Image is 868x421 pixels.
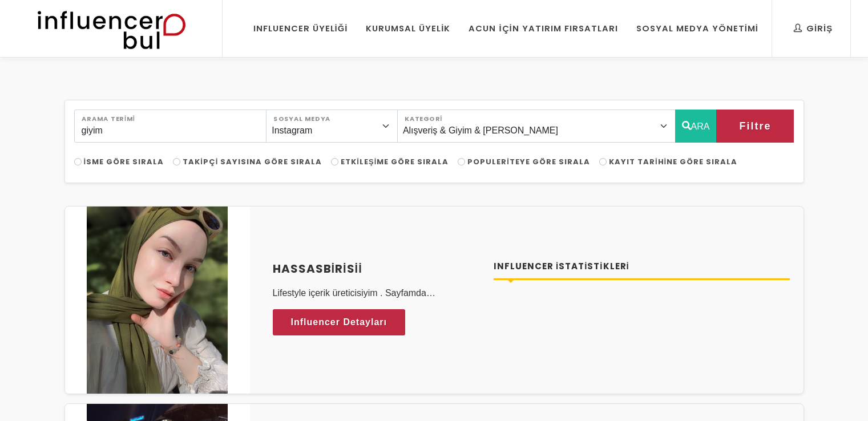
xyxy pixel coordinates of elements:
[291,314,387,331] span: Influencer Detayları
[74,110,267,143] input: Search..
[366,22,450,35] div: Kurumsal Üyelik
[74,158,82,165] input: İsme Göre Sırala
[458,158,465,165] input: Populeriteye Göre Sırala
[609,156,737,167] span: Kayıt Tarihine Göre Sırala
[341,156,449,167] span: Etkileşime Göre Sırala
[173,158,180,165] input: Takipçi Sayısına Göre Sırala
[84,156,164,167] span: İsme Göre Sırala
[253,22,348,35] div: Influencer Üyeliği
[469,22,617,35] div: Acun İçin Yatırım Fırsatları
[273,286,481,300] p: Lifestyle içerik üreticisiyim . Sayfamda ev,dekor,alışveriş,giyim ve deneyim videolarımla karşıla...
[331,158,338,165] input: Etkileşime Göre Sırala
[739,116,771,136] span: Filtre
[636,22,758,35] div: Sosyal Medya Yönetimi
[494,260,790,273] h4: Influencer İstatistikleri
[467,156,590,167] span: Populeriteye Göre Sırala
[183,156,322,167] span: Takipçi Sayısına Göre Sırala
[273,260,481,277] a: hassasbirisii
[273,309,406,335] a: Influencer Detayları
[794,22,833,35] div: Giriş
[675,110,717,143] button: ARA
[716,110,794,143] button: Filtre
[599,158,607,165] input: Kayıt Tarihine Göre Sırala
